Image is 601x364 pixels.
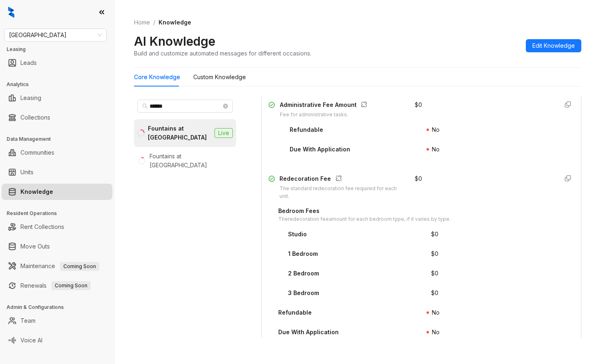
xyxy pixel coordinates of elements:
span: search [142,103,148,109]
a: Home [132,18,152,27]
li: Voice AI [2,332,112,348]
li: / [153,18,155,27]
a: Knowledge [20,184,53,200]
a: Communities [20,144,54,161]
button: Edit Knowledge [526,39,581,52]
a: Team [20,313,36,329]
div: Core Knowledge [134,73,180,82]
span: No [432,146,440,153]
div: Administrative Fee Amount [280,100,371,111]
div: $ 0 [431,269,439,278]
li: Rent Collections [2,219,112,235]
a: Move Outs [20,238,50,255]
h3: Admin & Configurations [7,304,114,311]
a: Voice AI [20,332,42,348]
li: Renewals [2,277,112,294]
div: Fee for administrative tasks. [280,111,371,119]
div: $ 0 [431,249,439,258]
a: Leads [20,55,37,71]
div: The redecoration fee amount for each bedroom type, if it varies by type. [278,215,451,223]
div: Redecoration Fee [280,174,405,185]
span: No [432,309,440,316]
div: Fountains at [GEOGRAPHIC_DATA] [148,124,211,142]
div: Studio [288,230,307,239]
a: Leasing [20,90,41,106]
div: $ 0 [415,174,422,183]
div: Fountains at [GEOGRAPHIC_DATA] [150,152,233,170]
a: Rent Collections [20,219,64,235]
div: Refundable [290,125,323,134]
h3: Leasing [7,46,114,53]
span: close-circle [223,104,228,109]
li: Maintenance [2,258,112,274]
span: Edit Knowledge [532,41,575,50]
h2: AI Knowledge [134,33,215,49]
div: $ 0 [431,230,439,239]
div: Due With Application [290,145,350,154]
li: Move Outs [2,238,112,255]
li: Leasing [2,90,112,106]
a: Collections [20,109,50,126]
li: Units [2,164,112,180]
span: No [432,328,440,335]
li: Team [2,313,112,329]
span: Knowledge [159,19,191,26]
span: Coming Soon [51,281,91,290]
div: $ 0 [415,100,422,109]
div: Refundable [278,308,312,317]
span: Live [214,128,233,138]
img: logo [8,7,14,18]
li: Communities [2,144,112,161]
div: The standard redecoration fee required for each unit. [280,185,405,200]
span: Fairfield [9,29,102,41]
a: RenewalsComing Soon [20,277,91,294]
div: Custom Knowledge [193,73,246,82]
li: Collections [2,109,112,126]
li: Knowledge [2,184,112,200]
li: Leads [2,55,112,71]
h3: Data Management [7,135,114,143]
div: Bedroom Fees [278,206,451,215]
a: Units [20,164,34,180]
h3: Analytics [7,81,114,88]
div: Build and customize automated messages for different occasions. [134,49,311,58]
span: No [432,126,440,133]
div: Due With Application [278,328,339,337]
div: 1 Bedroom [288,249,318,258]
div: 3 Bedroom [288,289,319,297]
h3: Resident Operations [7,210,114,217]
span: Coming Soon [60,262,99,271]
div: $ 0 [431,289,439,297]
div: 2 Bedroom [288,269,319,278]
